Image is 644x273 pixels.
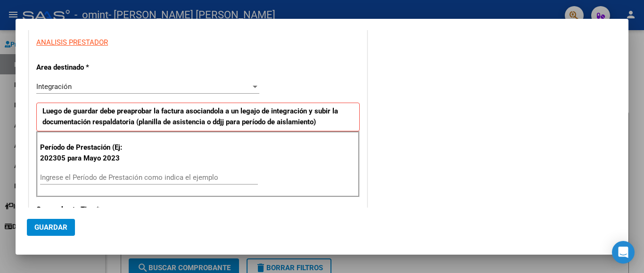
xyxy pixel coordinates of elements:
[36,62,133,73] p: Area destinado *
[36,38,108,47] span: ANALISIS PRESTADOR
[34,223,67,232] span: Guardar
[27,219,75,236] button: Guardar
[36,204,133,215] p: Comprobante Tipo *
[612,241,635,264] div: Open Intercom Messenger
[36,82,72,91] span: Integración
[42,107,338,126] strong: Luego de guardar debe preaprobar la factura asociandola a un legajo de integración y subir la doc...
[40,142,135,163] p: Período de Prestación (Ej: 202305 para Mayo 2023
